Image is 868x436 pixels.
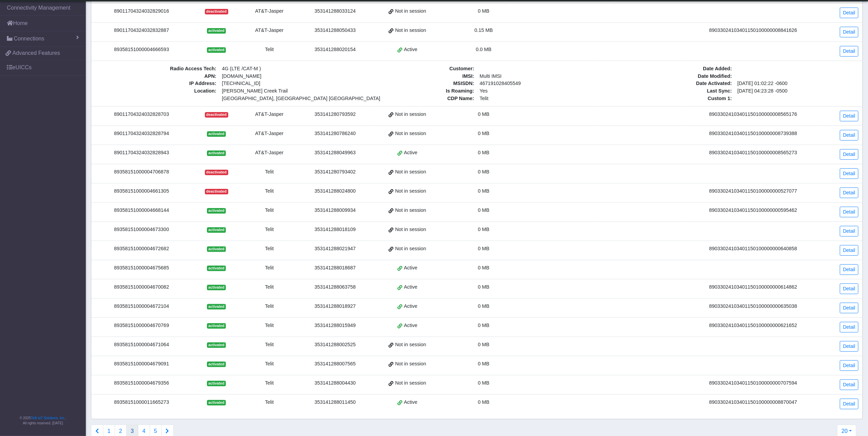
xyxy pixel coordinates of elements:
a: Detail [840,8,858,18]
span: 0 MB [478,207,489,213]
span: IMSI : [353,73,477,80]
div: 89358151000004706878 [95,168,188,176]
div: 353141280793402 [302,168,368,176]
span: Not in session [395,187,426,195]
div: 353141288002525 [302,341,368,349]
div: 89358151000004670769 [95,322,188,329]
div: 353141288033124 [302,8,368,15]
div: 353141288021947 [302,245,368,253]
div: Telit [245,207,293,214]
div: 353141288018687 [302,264,368,272]
span: deactivated [205,9,228,14]
span: activated [207,150,226,156]
div: 89358151000004679091 [95,360,188,368]
a: Detail [840,245,858,256]
div: AT&T-Jasper [245,149,293,157]
div: 353141288007565 [302,360,368,368]
span: Last Sync : [611,87,735,95]
div: 89033024103401150100000008841626 [686,27,820,34]
span: Not in session [395,27,426,34]
div: 89358151000011665273 [95,399,188,406]
a: Detail [840,207,858,217]
div: 89358151000004661305 [95,187,188,195]
span: Active [404,283,417,291]
span: 0 MB [478,131,489,136]
span: Not in session [395,207,426,214]
div: 353141280793592 [302,111,368,118]
span: Date Modified : [611,73,735,80]
div: 89033024103401150100000000595462 [686,207,820,214]
div: 89358151000004672682 [95,245,188,253]
span: 0 MB [478,150,489,155]
div: 353141288018109 [302,226,368,233]
a: Detail [840,264,858,275]
a: Detail [840,379,858,390]
span: 0 MB [478,246,489,251]
span: activated [207,47,226,53]
div: 89033024103401150100000008739388 [686,130,820,137]
div: 89033024103401150100000000614862 [686,283,820,291]
div: Telit [245,341,293,349]
div: Telit [245,399,293,406]
div: 89011704324032828943 [95,149,188,157]
a: Detail [840,303,858,313]
span: activated [207,208,226,214]
div: 89011704324032829016 [95,8,188,15]
span: [TECHNICAL_ID] [222,81,261,86]
span: 0 MB [478,8,489,14]
span: 0.15 MB [474,27,493,33]
a: Detail [840,341,858,352]
span: 0.0 MB [476,47,491,52]
span: 0 MB [478,111,489,117]
span: Is Roaming : [353,87,477,95]
a: Detail [840,399,858,409]
div: 89033024103401150100000000707594 [686,379,820,387]
a: Detail [840,149,858,160]
span: Not in session [395,245,426,253]
span: activated [207,342,226,348]
span: Date Added : [611,65,735,73]
span: Active [404,399,417,406]
span: activated [207,381,226,386]
span: APN : [95,73,219,80]
div: 89033024103401150100000008565176 [686,111,820,118]
div: Telit [245,303,293,310]
span: Customer : [353,65,477,73]
span: 0 MB [478,323,489,328]
span: activated [207,362,226,367]
a: Detail [840,283,858,294]
a: Detail [840,130,858,141]
span: 4G (LTE /CAT-M ) [219,65,343,73]
span: Not in session [395,111,426,118]
span: activated [207,323,226,329]
div: 353141288024800 [302,187,368,195]
span: Telit [477,95,601,102]
div: AT&T-Jasper [245,27,293,34]
div: 353141288004430 [302,379,368,387]
div: Telit [245,226,293,233]
a: Detail [840,168,858,179]
div: 353141288063758 [302,283,368,291]
div: 89033024103401150100000000621652 [686,322,820,329]
div: 353141288049963 [302,149,368,157]
span: [DATE] 01:02:22 -0600 [735,80,859,87]
div: 353141288015949 [302,322,368,329]
span: Active [404,303,417,310]
span: [DOMAIN_NAME] [219,73,343,80]
div: 89033024103401150100000008870047 [686,399,820,406]
span: 0 MB [478,188,489,194]
span: Advanced Features [12,49,60,57]
div: Telit [245,360,293,368]
span: Active [404,322,417,329]
div: 89011704324032828703 [95,111,188,118]
div: Telit [245,46,293,53]
div: 89358151000004668144 [95,207,188,214]
div: AT&T-Jasper [245,130,293,137]
span: IP Address : [95,80,219,87]
span: 0 MB [478,399,489,405]
span: Active [404,149,417,157]
div: AT&T-Jasper [245,8,293,15]
span: activated [207,266,226,271]
span: 0 MB [478,227,489,232]
div: 89358151000004671064 [95,341,188,349]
